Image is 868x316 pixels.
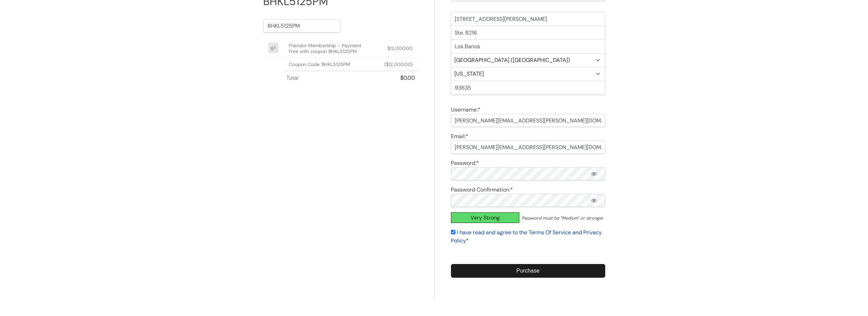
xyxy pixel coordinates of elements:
[289,49,370,54] p: Free with coupon BHKL5125PM
[451,159,479,167] label: Password:*
[375,39,418,58] td: $12,000.00
[263,19,340,32] input: Coupon Code:
[522,215,604,221] em: Password must be "Medium" or stronger
[284,58,375,71] td: Coupon Code 'BHKL5125PM'
[451,230,455,234] input: I have read and agree to the Terms Of Service and Privacy Policy*
[451,133,468,140] label: Email:*
[375,71,418,85] th: $0.00
[451,264,605,278] input: Purchase
[451,212,519,223] span: Very Strong
[583,194,605,207] button: Show password
[451,12,605,26] input: Address Line 1*
[289,43,370,49] p: Friendor Membership – Payment
[451,186,513,193] label: Password Confirmation:*
[284,71,375,85] th: Total
[583,167,605,180] button: Show password
[451,26,605,40] input: Address Line 2
[268,43,278,53] img: product.png
[451,106,480,113] label: Username:*
[451,229,602,244] a: I have read and agree to the Terms Of Service and Privacy Policy
[834,283,868,316] iframe: Chat Widget
[375,58,418,71] td: ($12,000.00)
[451,39,605,53] input: City*
[451,81,605,95] input: Zip/Postal Code*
